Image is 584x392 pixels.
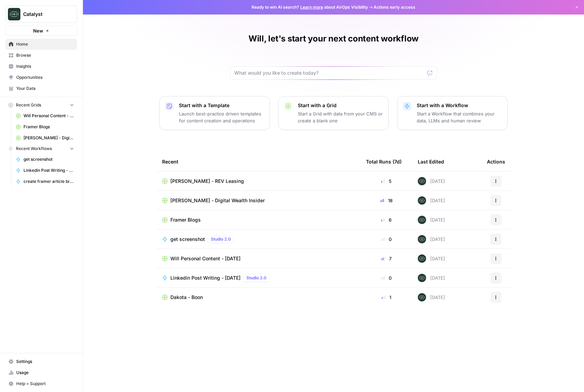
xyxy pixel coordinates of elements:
span: [PERSON_NAME] - Digital Wealth Insider [23,135,74,141]
span: [PERSON_NAME] - Digital Wealth Insider [170,197,265,204]
a: Home [6,39,77,50]
a: Settings [6,356,77,367]
a: [PERSON_NAME] - Digital Wealth Insider [13,132,77,143]
span: Linkedin Post Writing - [DATE] [170,274,241,281]
h1: Will, let's start your next content workflow [248,33,418,44]
span: Framer Blogs [23,124,74,130]
a: [PERSON_NAME] - Digital Wealth Insider [162,197,355,204]
button: Workspace: Catalyst [6,6,77,23]
button: Start with a WorkflowStart a Workflow that combines your data, LLMs and human review [397,96,508,130]
div: [DATE] [418,293,445,301]
a: Learn more [300,4,323,10]
p: Start with a Template [179,102,264,109]
span: get screenshot [170,236,205,243]
button: Recent Workflows [6,143,77,154]
span: Browse [16,52,74,58]
button: Recent Grids [6,100,77,110]
a: Will Personal Content - [DATE] [13,110,77,121]
span: Will Personal Content - [DATE] [170,255,241,262]
a: Will Personal Content - [DATE] [162,255,355,262]
img: lkqc6w5wqsmhugm7jkiokl0d6w4g [418,216,426,224]
span: create framer article briefs [23,178,74,185]
span: Dakota - Boon [170,294,203,301]
img: lkqc6w5wqsmhugm7jkiokl0d6w4g [418,293,426,301]
div: Actions [487,152,505,171]
span: Insights [16,63,74,69]
p: Start with a Grid [298,102,383,109]
span: New [33,27,43,34]
span: get screenshot [23,156,74,162]
img: lkqc6w5wqsmhugm7jkiokl0d6w4g [418,196,426,205]
button: Start with a GridStart a Grid with data from your CMS or create a blank one [278,96,389,130]
div: 1 [366,294,407,301]
img: lkqc6w5wqsmhugm7jkiokl0d6w4g [418,274,426,282]
a: Linkedin Post Writing - [DATE]Studio 2.0 [162,274,355,282]
div: [DATE] [418,177,445,185]
span: Will Personal Content - [DATE] [23,113,74,119]
span: Framer Blogs [170,216,201,223]
a: Browse [6,50,77,61]
button: Help + Support [6,378,77,389]
span: Ready to win AI search? about AirOps Visibility [252,4,368,10]
span: Recent Workflows [16,146,52,152]
div: [DATE] [418,235,445,243]
p: Launch best-practice driven templates for content creation and operations [179,110,264,124]
div: [DATE] [418,216,445,224]
p: Start a Grid with data from your CMS or create a blank one [298,110,383,124]
a: Linkedin Post Writing - [DATE] [13,165,77,176]
div: [DATE] [418,274,445,282]
span: Settings [16,358,74,365]
a: Insights [6,61,77,72]
span: Studio 2.0 [211,236,231,242]
img: lkqc6w5wqsmhugm7jkiokl0d6w4g [418,254,426,263]
div: 18 [366,197,407,204]
a: Framer Blogs [13,121,77,132]
a: Framer Blogs [162,216,355,223]
a: Your Data [6,83,77,94]
span: Catalyst [23,11,65,18]
a: create framer article briefs [13,176,77,187]
img: Catalyst Logo [8,8,20,20]
button: Start with a TemplateLaunch best-practice driven templates for content creation and operations [159,96,270,130]
button: New [6,26,77,36]
span: Your Data [16,85,74,92]
div: [DATE] [418,254,445,263]
a: Dakota - Boon [162,294,355,301]
span: Linkedin Post Writing - [DATE] [23,167,74,174]
a: [PERSON_NAME] - REV Leasing [162,178,355,185]
img: lkqc6w5wqsmhugm7jkiokl0d6w4g [418,235,426,243]
input: What would you like to create today? [234,69,424,76]
a: Usage [6,367,77,378]
img: lkqc6w5wqsmhugm7jkiokl0d6w4g [418,177,426,185]
span: Studio 2.0 [246,275,266,281]
div: 0 [366,274,407,281]
div: Recent [162,152,355,171]
div: 6 [366,216,407,223]
p: Start a Workflow that combines your data, LLMs and human review [417,110,502,124]
span: Help + Support [16,381,74,387]
span: [PERSON_NAME] - REV Leasing [170,178,244,185]
div: [DATE] [418,196,445,205]
span: Home [16,41,74,47]
div: Total Runs (7d) [366,152,402,171]
span: Opportunities [16,74,74,81]
div: 5 [366,178,407,185]
span: Actions early access [374,4,415,10]
a: Opportunities [6,72,77,83]
p: Start with a Workflow [417,102,502,109]
span: Usage [16,370,74,376]
div: 7 [366,255,407,262]
span: Recent Grids [16,102,41,108]
div: Last Edited [418,152,444,171]
a: get screenshot [13,154,77,165]
a: get screenshotStudio 2.0 [162,235,355,243]
div: 0 [366,236,407,243]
